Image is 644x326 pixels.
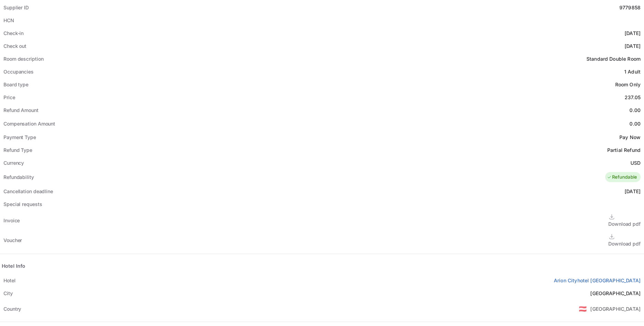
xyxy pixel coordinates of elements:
[3,277,16,284] div: Hotel
[3,42,26,50] div: Check out
[3,68,34,75] div: Occupancies
[629,120,641,127] div: 0.00
[3,188,53,195] div: Cancellation deadline
[619,4,641,11] div: 9779858
[3,290,13,297] div: City
[615,81,641,88] div: Room Only
[3,120,55,127] div: Compensation Amount
[625,42,641,50] div: [DATE]
[607,146,641,154] div: Partial Refund
[3,81,28,88] div: Board type
[3,55,43,62] div: Room description
[3,200,42,208] div: Special requests
[608,220,641,228] div: Download pdf
[586,55,641,62] div: Standard Double Room
[3,94,15,101] div: Price
[619,134,641,141] div: Pay Now
[625,188,641,195] div: [DATE]
[3,134,36,141] div: Payment Type
[579,302,587,315] span: United States
[554,277,641,284] a: Arion Cityhotel [GEOGRAPHIC_DATA]
[2,262,26,269] div: Hotel Info
[630,159,641,166] div: USD
[3,4,29,11] div: Supplier ID
[3,29,24,37] div: Check-in
[3,217,20,224] div: Invoice
[3,106,38,114] div: Refund Amount
[3,17,14,24] div: HCN
[3,305,21,312] div: Country
[624,68,641,75] div: 1 Adult
[3,173,34,181] div: Refundability
[629,106,641,114] div: 0.00
[625,29,641,37] div: [DATE]
[608,240,641,247] div: Download pdf
[590,305,641,312] div: [GEOGRAPHIC_DATA]
[3,159,24,166] div: Currency
[3,237,22,244] div: Voucher
[3,146,32,154] div: Refund Type
[625,94,641,101] div: 237.05
[607,174,637,181] div: Refundable
[590,290,641,297] div: [GEOGRAPHIC_DATA]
